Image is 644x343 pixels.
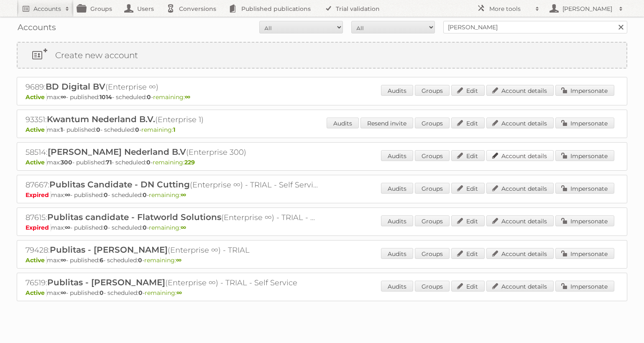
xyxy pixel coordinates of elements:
[560,5,615,13] h2: [PERSON_NAME]
[555,248,614,259] a: Impersonate
[26,289,47,297] span: Active
[173,126,175,133] strong: 1
[104,191,108,199] strong: 0
[176,289,182,297] strong: ∞
[149,191,186,199] span: remaining:
[381,85,413,96] a: Audits
[327,118,359,128] a: Audits
[141,126,175,133] span: remaining:
[415,85,450,96] a: Groups
[48,147,186,157] span: [PERSON_NAME] Nederland B.V
[555,183,614,194] a: Impersonate
[486,85,554,96] a: Account details
[144,256,181,264] span: remaining:
[486,150,554,161] a: Account details
[451,215,485,226] a: Edit
[381,215,413,226] a: Audits
[451,183,485,194] a: Edit
[26,114,318,125] h2: 93351: (Enterprise 1)
[486,215,554,226] a: Account details
[185,93,190,101] strong: ∞
[26,126,47,133] span: Active
[415,183,450,194] a: Groups
[381,281,413,292] a: Audits
[47,212,221,222] span: Publitas candidate - Flatworld Solutions
[381,248,413,259] a: Audits
[176,256,181,264] strong: ∞
[360,118,413,128] a: Resend invite
[47,277,165,287] span: Publitas - [PERSON_NAME]
[26,191,618,199] p: max: - published: - scheduled: -
[106,159,112,166] strong: 71
[149,224,186,231] span: remaining:
[61,256,66,264] strong: ∞
[26,126,618,133] p: max: - published: - scheduled: -
[415,118,450,128] a: Groups
[61,126,63,133] strong: 1
[451,248,485,259] a: Edit
[26,147,318,158] h2: 58514: (Enterprise 300)
[50,245,168,255] span: Publitas - [PERSON_NAME]
[61,159,72,166] strong: 300
[135,126,139,133] strong: 0
[381,150,413,161] a: Audits
[489,5,531,13] h2: More tools
[65,191,70,199] strong: ∞
[555,281,614,292] a: Impersonate
[26,245,318,256] h2: 79428: (Enterprise ∞) - TRIAL
[100,289,104,297] strong: 0
[555,118,614,128] a: Impersonate
[96,126,100,133] strong: 0
[26,191,51,199] span: Expired
[415,215,450,226] a: Groups
[26,159,47,166] span: Active
[147,93,151,101] strong: 0
[26,224,618,231] p: max: - published: - scheduled: -
[415,248,450,259] a: Groups
[100,256,103,264] strong: 6
[26,82,318,92] h2: 9689: (Enterprise ∞)
[33,5,61,13] h2: Accounts
[381,183,413,194] a: Audits
[153,93,190,101] span: remaining:
[138,289,143,297] strong: 0
[486,118,554,128] a: Account details
[26,93,618,101] p: max: - published: - scheduled: -
[47,114,155,124] span: Kwantum Nederland B.V.
[555,85,614,96] a: Impersonate
[46,82,105,92] span: BD Digital BV
[26,93,47,101] span: Active
[26,212,318,223] h2: 87615: (Enterprise ∞) - TRIAL - Self Service
[26,277,318,288] h2: 76519: (Enterprise ∞) - TRIAL - Self Service
[451,150,485,161] a: Edit
[61,93,66,101] strong: ∞
[26,256,47,264] span: Active
[181,224,186,231] strong: ∞
[26,256,618,264] p: max: - published: - scheduled: -
[181,191,186,199] strong: ∞
[145,289,182,297] span: remaining:
[100,93,112,101] strong: 1014
[146,159,151,166] strong: 0
[486,281,554,292] a: Account details
[18,43,626,68] a: Create new account
[138,256,142,264] strong: 0
[451,85,485,96] a: Edit
[451,118,485,128] a: Edit
[26,159,618,166] p: max: - published: - scheduled: -
[104,224,108,231] strong: 0
[415,150,450,161] a: Groups
[143,191,147,199] strong: 0
[153,159,195,166] span: remaining:
[49,179,190,189] span: Publitas Candidate - DN Cutting
[555,215,614,226] a: Impersonate
[451,281,485,292] a: Edit
[26,289,618,297] p: max: - published: - scheduled: -
[555,150,614,161] a: Impersonate
[26,179,318,190] h2: 87667: (Enterprise ∞) - TRIAL - Self Service
[26,224,51,231] span: Expired
[486,248,554,259] a: Account details
[65,224,70,231] strong: ∞
[61,289,66,297] strong: ∞
[143,224,147,231] strong: 0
